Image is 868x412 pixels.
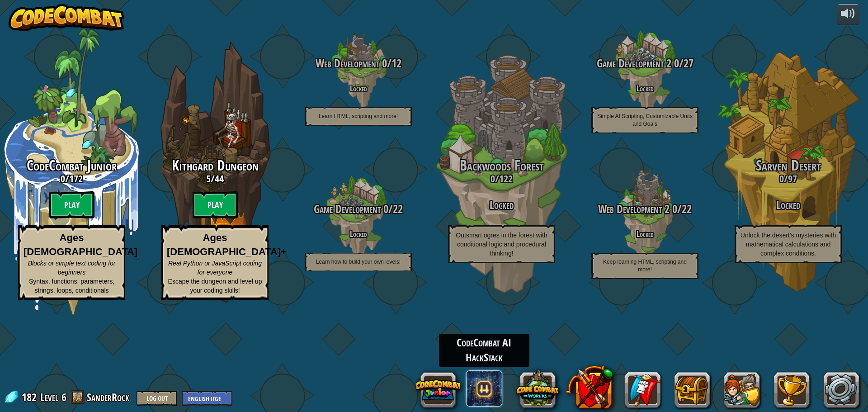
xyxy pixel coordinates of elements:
btn: Play [49,191,94,218]
strong: Ages [DEMOGRAPHIC_DATA] [24,232,137,257]
h3: / [573,203,717,215]
button: Adjust volume [837,4,859,25]
span: 172 [69,172,83,185]
span: Escape the dungeon and level up your coding skills! [168,278,262,294]
span: 0 [61,172,65,185]
span: Web Development [316,56,379,71]
span: 44 [215,172,224,185]
span: Game Development [314,201,381,217]
button: Log Out [137,391,177,406]
span: 22 [393,201,403,217]
span: Learn how to build your own levels! [316,259,401,265]
span: Syntax, functions, parameters, strings, loops, conditionals [29,278,114,294]
h3: / [287,203,430,215]
span: 0 [491,172,495,185]
h3: / [143,173,287,184]
span: CodeCombat Junior [27,156,117,175]
h3: Locked [717,199,860,211]
span: Learn HTML, scripting and more! [319,113,398,119]
img: CodeCombat - Learn how to code by playing a game [9,4,124,31]
span: 0 [671,56,679,71]
h3: / [717,173,860,184]
span: Web Development 2 [598,201,670,217]
div: Complete previous world to unlock [143,28,287,315]
span: Unlock the desert’s mysteries with mathematical calculations and complex conditions. [741,232,836,257]
span: 0 [779,172,784,185]
h3: Locked [430,199,573,211]
span: Blocks or simple text coding for beginners [28,260,116,276]
span: Level [40,390,58,405]
span: Kithgard Dungeon [172,156,259,175]
span: 27 [684,56,693,71]
span: Simple AI Scripting, Customizable Units and Goals [597,113,693,127]
h4: Locked [287,84,430,93]
span: Sarven Desert [756,156,821,175]
span: 0 [379,56,387,71]
span: 0 [670,201,677,217]
span: 122 [499,172,513,185]
span: Backwoods Forest [460,156,544,175]
span: Real Python or JavaScript coding for everyone [168,260,262,276]
span: 0 [381,201,388,217]
h3: / [287,57,430,70]
h3: / [430,173,573,184]
h4: Locked [287,230,430,238]
span: 5 [206,172,211,185]
span: 182 [22,390,39,404]
span: Game Development 2 [597,56,671,71]
span: Outsmart ogres in the forest with conditional logic and procedural thinking! [456,232,547,257]
span: 12 [392,56,401,71]
span: 97 [788,172,797,185]
strong: Ages [DEMOGRAPHIC_DATA]+ [167,232,287,257]
h4: Locked [573,230,717,238]
span: Keep learning HTML, scripting and more! [603,259,687,273]
div: CodeCombat AI HackStack [439,334,529,367]
span: 22 [682,201,692,217]
a: SanderRock [87,390,132,404]
btn: Play [193,191,238,218]
h3: / [573,57,717,70]
h4: Locked [573,84,717,93]
span: 6 [61,390,66,404]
